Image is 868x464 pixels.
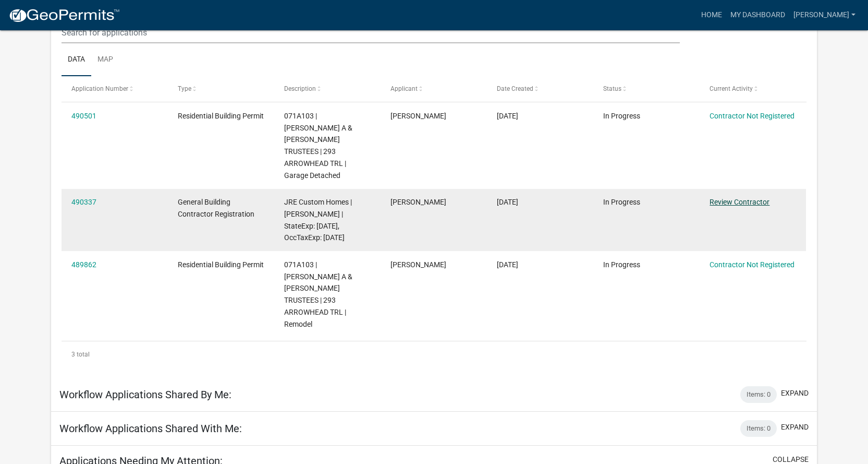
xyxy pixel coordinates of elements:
[700,76,806,101] datatable-header-cell: Current Activity
[781,422,809,433] button: expand
[59,422,242,435] h5: Workflow Applications Shared With Me:
[71,85,128,92] span: Application Number
[274,76,381,101] datatable-header-cell: Description
[71,198,96,206] a: 490337
[789,5,860,25] a: [PERSON_NAME]
[726,5,789,25] a: My Dashboard
[91,43,119,77] a: Map
[603,85,621,92] span: Status
[781,388,809,399] button: expand
[59,388,231,401] h5: Workflow Applications Shared By Me:
[390,198,446,206] span: Jim
[390,260,446,269] span: Jim
[168,76,274,101] datatable-header-cell: Type
[593,76,700,101] datatable-header-cell: Status
[390,112,446,120] span: Jim
[381,76,487,101] datatable-header-cell: Applicant
[487,76,593,101] datatable-header-cell: Date Created
[740,420,777,437] div: Items: 0
[497,260,518,269] span: 10/08/2025
[62,76,168,101] datatable-header-cell: Application Number
[284,112,352,180] span: 071A103 | PAPENHAGEN BRETT A & DEBORAH B TRUSTEES | 293 ARROWHEAD TRL | Garage Detached
[710,260,794,269] a: Contractor Not Registered
[71,112,96,120] a: 490501
[603,112,640,120] span: In Progress
[178,112,264,120] span: Residential Building Permit
[697,5,726,25] a: Home
[71,260,96,269] a: 489862
[603,260,640,269] span: In Progress
[178,198,254,218] span: General Building Contractor Registration
[284,260,352,328] span: 071A103 | PAPENHAGEN BRETT A & DEBORAH B TRUSTEES | 293 ARROWHEAD TRL | Remodel
[740,386,777,403] div: Items: 0
[62,341,806,367] div: 3 total
[710,198,769,206] a: Review Contractor
[284,85,316,92] span: Description
[497,198,518,206] span: 10/09/2025
[497,112,518,120] span: 10/09/2025
[62,43,91,77] a: Data
[603,198,640,206] span: In Progress
[62,22,679,43] input: Search for applications
[178,85,191,92] span: Type
[497,85,533,92] span: Date Created
[710,85,753,92] span: Current Activity
[390,85,418,92] span: Applicant
[284,198,352,242] span: JRE Custom Homes | Jim Earle | StateExp: 06/30/2026, OccTaxExp: 12/31/2025
[710,112,794,120] a: Contractor Not Registered
[178,260,264,269] span: Residential Building Permit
